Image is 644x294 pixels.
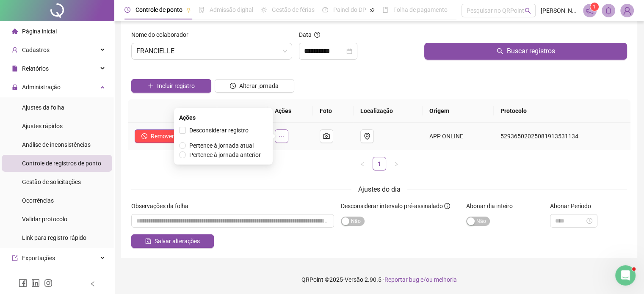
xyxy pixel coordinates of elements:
[358,185,401,193] span: Ajustes do dia
[424,43,627,60] button: Buscar registros
[615,265,636,286] iframe: Intercom live chat
[131,234,214,248] button: Salvar alterações
[22,179,81,185] span: Gestão de solicitações
[12,66,18,71] span: file
[239,81,279,91] span: Alterar jornada
[621,4,633,17] img: 79845
[22,28,57,35] span: Página inicial
[525,8,531,14] span: search
[423,99,494,123] th: Origem
[210,6,253,13] span: Admissão digital
[354,99,423,123] th: Localização
[22,104,64,111] span: Ajustes da folha
[186,8,191,13] span: pushpin
[268,99,313,123] th: Ações
[22,65,49,72] span: Relatórios
[322,7,328,13] span: dashboard
[444,203,450,209] span: info-circle
[157,81,195,91] span: Incluir registro
[356,157,369,170] button: left
[333,6,366,13] span: Painel do DP
[179,113,268,122] div: Ações
[135,6,182,13] span: Controle de ponto
[360,162,365,167] span: left
[215,83,295,90] a: Alterar jornada
[148,83,154,89] span: plus
[12,255,18,261] span: export
[131,30,194,39] label: Nome do colaborador
[356,157,369,170] li: Página anterior
[19,279,27,287] span: facebook
[593,4,596,10] span: 1
[189,151,261,158] span: Pertence à jornada anterior
[507,46,555,56] span: Buscar registros
[22,123,63,129] span: Ajustes rápidos
[497,48,503,55] span: search
[373,157,386,170] li: 1
[384,276,457,283] span: Reportar bug e/ou melhoria
[22,273,53,280] span: Integrações
[605,7,612,14] span: bell
[390,157,403,170] button: right
[12,28,18,34] span: home
[394,162,399,167] span: right
[230,83,236,89] span: clock-circle
[22,216,67,223] span: Validar protocolo
[423,123,494,150] td: APP ONLINE
[90,281,96,287] span: left
[22,197,54,204] span: Ocorrências
[278,133,285,140] span: ellipsis
[22,255,55,261] span: Exportações
[590,3,599,11] sup: 1
[44,279,53,287] span: instagram
[31,279,40,287] span: linkedin
[370,8,375,13] span: pushpin
[135,129,181,143] button: Remover
[299,31,312,38] span: Data
[12,47,18,53] span: user-add
[550,201,597,211] label: Abonar Período
[199,7,205,13] span: file-done
[131,79,211,93] button: Incluir registro
[22,160,101,167] span: Controle de registros de ponto
[141,133,147,139] span: stop
[189,142,254,149] span: Pertence à jornada atual
[22,47,50,53] span: Cadastros
[22,141,91,148] span: Análise de inconsistências
[215,79,295,93] button: Alterar jornada
[393,6,448,13] span: Folha de pagamento
[382,7,388,13] span: book
[272,6,315,13] span: Gestão de férias
[586,7,594,14] span: notification
[12,84,18,90] span: lock
[341,203,443,209] span: Desconsiderar intervalo pré-assinalado
[261,7,267,13] span: sun
[345,276,363,283] span: Versão
[189,127,249,134] span: Desconsiderar registro
[373,157,386,170] a: 1
[22,84,61,91] span: Administração
[124,7,130,13] span: clock-circle
[151,132,174,141] span: Remover
[131,201,194,211] label: Observações da folha
[364,133,370,140] span: environment
[314,32,320,38] span: question-circle
[541,6,578,15] span: [PERSON_NAME]
[494,99,630,123] th: Protocolo
[390,157,403,170] li: Próxima página
[136,43,287,59] span: FRANCIELLE
[155,236,200,246] span: Salvar alterações
[494,123,630,150] td: 52936502025081913531134
[313,99,354,123] th: Foto
[217,99,268,123] th: Horário
[323,133,330,140] span: camera
[466,201,518,211] label: Abonar dia inteiro
[22,234,86,241] span: Link para registro rápido
[145,238,151,244] span: save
